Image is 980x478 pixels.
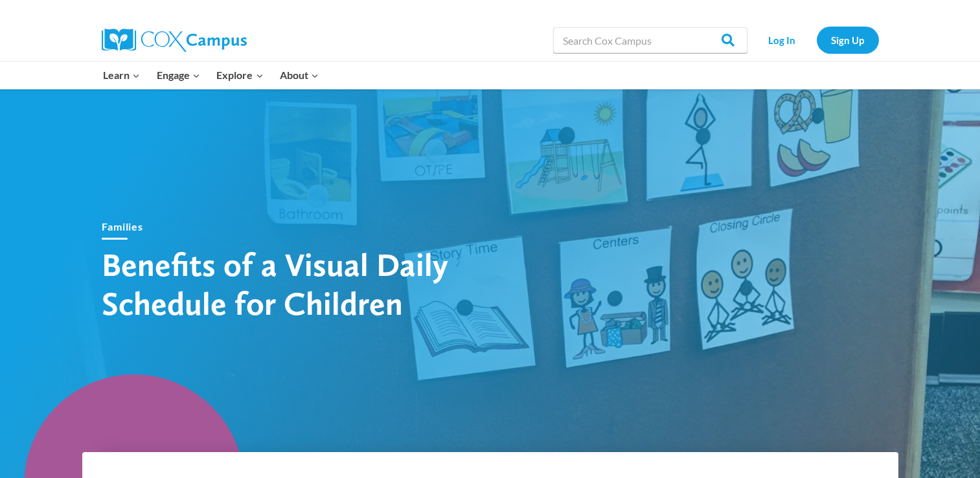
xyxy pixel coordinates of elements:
a: Families [102,220,143,233]
span: Explore [216,67,263,84]
span: About [280,67,319,84]
nav: Primary Navigation [95,62,327,89]
img: Cox Campus [102,28,247,52]
a: Sign Up [817,27,879,53]
h1: Benefits of a Visual Daily Schedule for Children [102,245,555,323]
nav: Secondary Navigation [754,27,879,53]
span: Learn [103,67,140,84]
input: Search Cox Campus [553,27,747,53]
a: Log In [754,27,810,53]
span: Engage [157,67,200,84]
